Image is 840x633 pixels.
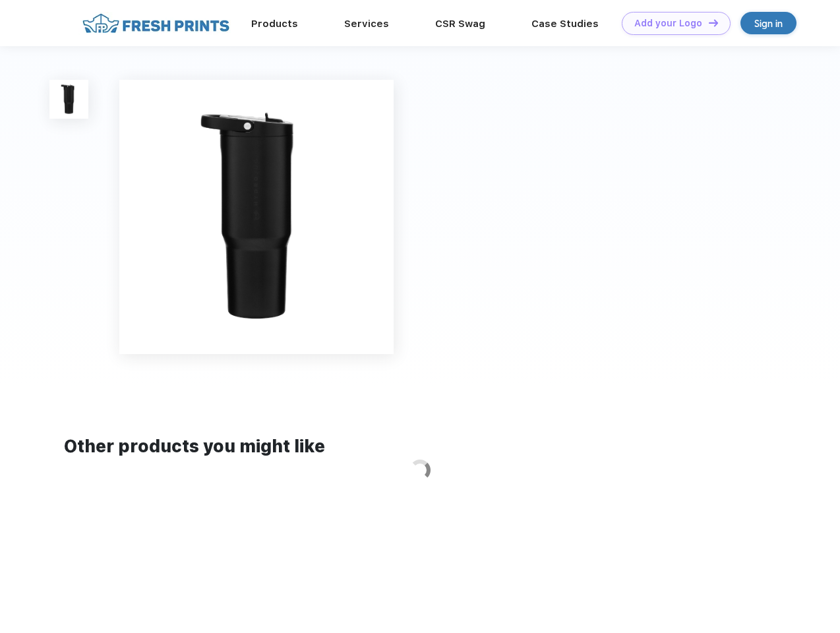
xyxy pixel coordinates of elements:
[740,12,796,34] a: Sign in
[78,12,233,35] img: fo%20logo%202.webp
[119,80,394,354] img: func=resize&h=640
[49,80,88,119] img: func=resize&h=100
[709,19,718,26] img: DT
[64,434,775,460] div: Other products you might like
[251,18,298,30] a: Products
[634,18,702,29] div: Add your Logo
[754,16,783,31] div: Sign in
